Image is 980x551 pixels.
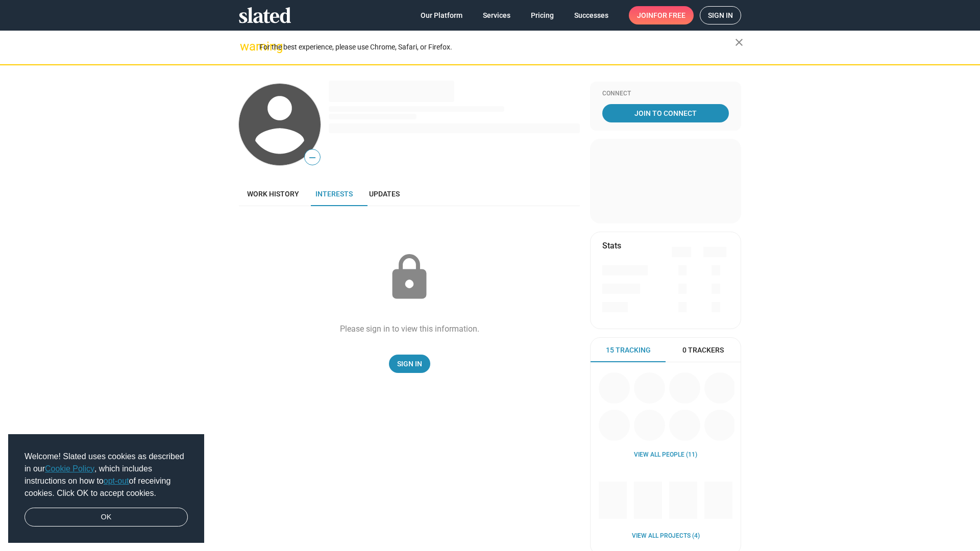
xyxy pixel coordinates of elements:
div: For the best experience, please use Chrome, Safari, or Firefox. [259,40,735,54]
a: dismiss cookie message [24,508,188,527]
a: Services [475,6,519,24]
span: Welcome! Slated uses cookies as described in our , which includes instructions on how to of recei... [24,450,188,499]
span: 0 Trackers [682,345,724,355]
a: View all People (11) [634,451,697,459]
a: Updates [361,182,408,206]
mat-icon: close [733,36,745,48]
a: opt-out [104,477,129,485]
mat-card-title: Stats [602,240,621,251]
span: Pricing [531,6,554,24]
span: for free [653,6,685,24]
div: cookieconsent [8,434,204,543]
span: Interests [315,190,353,198]
a: View all Projects (4) [632,532,700,540]
mat-icon: warning [240,40,252,53]
span: Work history [247,190,299,198]
a: Cookie Policy [45,464,94,473]
a: Sign In [389,355,430,373]
a: Joinfor free [629,6,694,24]
span: Join [637,6,685,24]
span: Successes [574,6,608,24]
span: 15 Tracking [606,345,651,355]
a: Join To Connect [602,104,729,122]
span: Join To Connect [604,104,727,122]
a: Our Platform [412,6,471,24]
div: Please sign in to view this information. [340,323,479,334]
span: Sign In [397,355,422,373]
a: Pricing [523,6,562,24]
span: Sign in [708,7,733,24]
span: Services [483,6,510,24]
span: — [305,151,320,164]
div: Connect [602,90,729,98]
a: Work history [239,182,307,206]
a: Successes [566,6,617,24]
a: Sign in [700,6,741,24]
a: Interests [307,182,361,206]
span: Updates [369,190,400,198]
mat-icon: lock [384,252,435,303]
span: Our Platform [421,6,462,24]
